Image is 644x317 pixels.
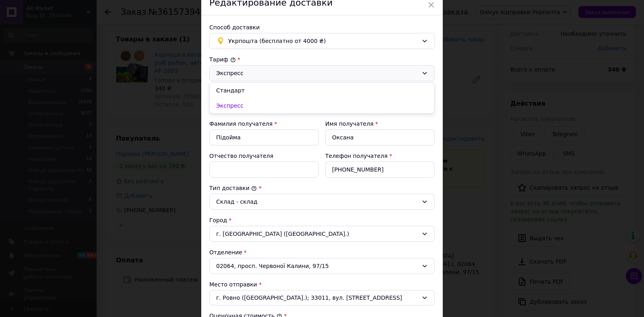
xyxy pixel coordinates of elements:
span: г. Ровно ([GEOGRAPHIC_DATA].); 33011, вул. [STREET_ADDRESS] [216,294,418,302]
div: 02064, просп. Червоної Калини, 97/15 [209,258,435,274]
label: Телефон получателя [325,153,388,159]
div: Город [209,216,435,224]
div: Отделение [209,248,435,256]
label: Отчество получателя [209,153,273,159]
div: Способ доставки [209,23,435,31]
div: Экспресс [216,69,418,78]
li: Экспресс [210,98,434,113]
div: Склад - склад [216,197,418,206]
div: Тип доставки [209,184,435,192]
div: г. [GEOGRAPHIC_DATA] ([GEOGRAPHIC_DATA].) [209,226,435,242]
label: Имя получателя [325,121,374,127]
div: Тариф [209,55,435,63]
input: +380 [325,162,435,178]
li: Стандарт [210,83,434,98]
span: Укрпошта (бесплатно от 4000 ₴) [228,37,418,45]
label: Фамилия получателя [209,121,272,127]
div: Место отправки [209,280,435,288]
